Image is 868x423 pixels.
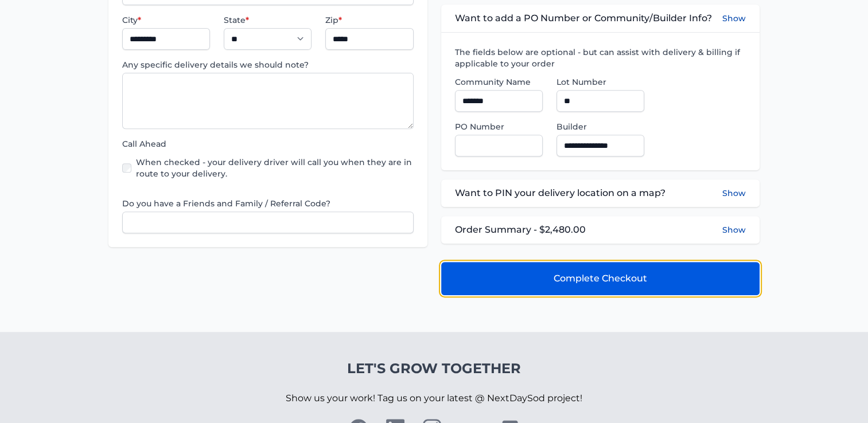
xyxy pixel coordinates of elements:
span: Want to PIN your delivery location on a map? [455,186,665,200]
h4: Let's Grow Together [286,359,582,378]
label: Builder [556,121,644,132]
span: Want to add a PO Number or Community/Builder Info? [455,11,712,25]
label: PO Number [455,121,543,132]
label: The fields below are optional - but can assist with delivery & billing if applicable to your order [455,46,746,69]
button: Show [722,224,746,236]
span: Order Summary - $2,480.00 [455,223,586,237]
button: Complete Checkout [441,262,760,295]
button: Show [722,186,746,200]
label: When checked - your delivery driver will call you when they are in route to your delivery. [136,156,413,179]
label: Lot Number [556,76,644,88]
label: Community Name [455,76,543,88]
label: Call Ahead [122,138,413,150]
label: Any specific delivery details we should note? [122,59,413,70]
span: Complete Checkout [554,272,647,285]
p: Show us your work! Tag us on your latest @ NextDaySod project! [286,378,582,419]
button: Show [722,11,746,25]
label: City [122,14,210,26]
label: Zip [325,14,413,26]
label: State [224,14,312,26]
label: Do you have a Friends and Family / Referral Code? [122,198,413,209]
